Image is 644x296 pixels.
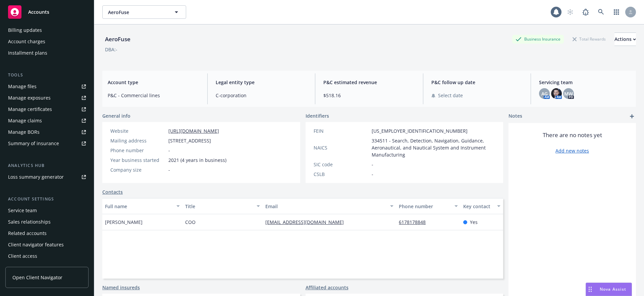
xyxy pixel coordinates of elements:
button: AeroFuse [102,5,186,19]
div: Drag to move [586,283,594,296]
button: Actions [614,33,636,46]
div: Client access [8,251,37,261]
div: Installment plans [8,48,47,58]
a: Client access [5,251,89,261]
a: Summary of insurance [5,138,89,149]
div: DBA: - [105,46,117,53]
span: P&C estimated revenue [323,79,415,86]
a: Loss summary generator [5,172,89,182]
a: add [628,112,636,120]
div: Total Rewards [569,35,609,43]
div: CSLB [314,171,369,178]
span: 2021 (4 years in business) [168,157,226,164]
div: Client navigator features [8,239,64,250]
a: Manage BORs [5,127,89,137]
span: Identifiers [306,112,329,119]
a: Client navigator features [5,239,89,250]
div: Website [110,127,166,134]
span: $518.16 [323,92,415,99]
a: Switch app [610,5,623,19]
div: Account charges [8,36,45,47]
span: P&C follow up date [431,79,523,86]
div: Year business started [110,157,166,164]
div: Email [265,203,386,210]
a: [URL][DOMAIN_NAME] [168,128,219,134]
span: AeroFuse [108,9,166,16]
span: - [168,166,170,173]
a: Manage claims [5,115,89,126]
span: [US_EMPLOYER_IDENTIFICATION_NUMBER] [372,127,468,134]
span: - [372,171,373,178]
span: Servicing team [539,79,631,86]
div: Analytics hub [5,162,89,169]
a: Affiliated accounts [306,284,348,291]
a: Billing updates [5,25,89,36]
a: Report a Bug [579,5,592,19]
a: Related accounts [5,228,89,239]
div: Billing updates [8,25,42,36]
span: MW [564,90,573,97]
div: Service team [8,205,37,216]
div: Phone number [399,203,450,210]
span: Legal entity type [216,79,307,86]
span: [PERSON_NAME] [105,219,143,226]
div: Manage claims [8,115,42,126]
div: Business Insurance [512,35,564,43]
a: Manage files [5,81,89,92]
button: Key contact [461,198,503,214]
img: photo [551,88,562,99]
div: NAICS [314,144,369,151]
div: Loss summary generator [8,172,64,182]
span: Account type [108,79,199,86]
span: C-corporation [216,92,307,99]
div: Mailing address [110,137,166,144]
div: Manage certificates [8,104,52,115]
a: Service team [5,205,89,216]
button: Email [263,198,396,214]
button: Nova Assist [586,283,632,296]
div: FEIN [314,127,369,134]
div: SIC code [314,161,369,168]
span: Yes [470,219,478,226]
span: Open Client Navigator [12,274,62,281]
span: [STREET_ADDRESS] [168,137,211,144]
div: Related accounts [8,228,47,239]
a: 6178178848 [399,219,431,225]
div: Company size [110,166,166,173]
span: - [168,147,170,154]
span: COO [185,219,196,226]
div: Phone number [110,147,166,154]
div: Key contact [463,203,493,210]
div: Summary of insurance [8,138,59,149]
div: Tools [5,72,89,78]
span: Select date [438,92,463,99]
a: Named insureds [102,284,140,291]
button: Full name [102,198,182,214]
div: Actions [614,33,636,46]
a: Installment plans [5,48,89,58]
span: Accounts [28,9,49,15]
div: Sales relationships [8,217,51,227]
a: Accounts [5,3,89,21]
a: Manage exposures [5,93,89,103]
a: Contacts [102,188,123,195]
span: Notes [508,112,522,120]
div: Full name [105,203,172,210]
span: 334511 - Search, Detection, Navigation, Guidance, Aeronautical, and Nautical System and Instrumen... [372,137,495,158]
a: [EMAIL_ADDRESS][DOMAIN_NAME] [265,219,349,225]
a: Account charges [5,36,89,47]
div: Manage files [8,81,37,92]
span: There are no notes yet [543,131,602,139]
div: Account settings [5,196,89,202]
span: General info [102,112,130,119]
div: Title [185,203,253,210]
a: Search [594,5,608,19]
div: AeroFuse [102,35,133,44]
div: Manage exposures [8,93,51,103]
a: Manage certificates [5,104,89,115]
a: Sales relationships [5,217,89,227]
button: Title [182,198,263,214]
span: AG [541,90,548,97]
span: Nova Assist [600,286,626,292]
